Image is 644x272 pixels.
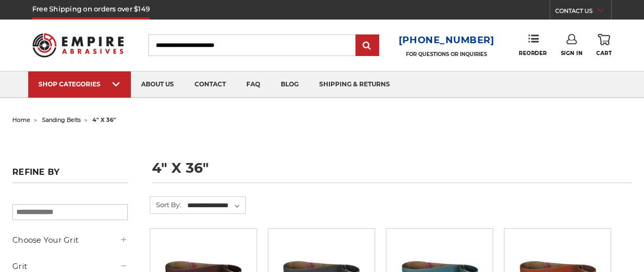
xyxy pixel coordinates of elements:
[596,34,612,57] a: Cart
[12,234,128,246] h5: Choose Your Grit
[236,71,270,98] a: faq
[131,71,184,98] a: about us
[399,51,495,58] p: FOR QUESTIONS OR INQUIRIES
[555,5,611,20] a: CONTACT US
[152,161,632,183] h1: 4" x 36"
[150,197,181,212] label: Sort By:
[519,50,547,57] span: Reorder
[184,71,236,98] a: contact
[519,34,547,56] a: Reorder
[270,71,309,98] a: blog
[399,33,495,48] a: [PHONE_NUMBER]
[561,50,583,57] span: Sign In
[38,80,121,88] div: SHOP CATEGORIES
[357,35,378,56] input: Submit
[309,71,400,98] a: shipping & returns
[596,50,612,57] span: Cart
[12,167,128,183] h5: Refine by
[42,116,81,123] a: sanding belts
[92,116,116,123] span: 4" x 36"
[12,116,30,123] a: home
[186,198,245,213] select: Sort By:
[32,27,124,63] img: Empire Abrasives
